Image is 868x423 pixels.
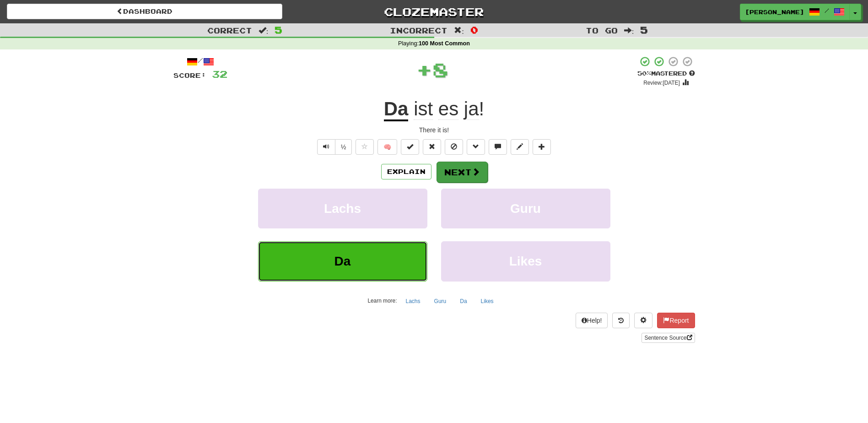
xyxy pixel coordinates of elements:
button: Guru [441,189,610,228]
span: Incorrect [390,26,447,35]
span: To go [586,26,618,35]
span: : [259,27,269,34]
span: 8 [432,58,448,81]
div: / [173,56,227,67]
div: There it is! [173,125,695,135]
button: Set this sentence to 100% Mastered (alt+m) [401,139,419,155]
span: 5 [640,24,648,35]
span: ist [414,98,433,120]
a: Dashboard [7,4,282,19]
span: [PERSON_NAME] [745,8,804,16]
a: [PERSON_NAME] / [740,4,850,20]
span: Likes [509,254,542,268]
button: Explain [381,164,431,179]
button: Da [258,241,427,281]
button: Guru [429,294,452,308]
span: Score: [173,71,206,79]
a: Sentence Source [642,333,695,343]
button: Ignore sentence (alt+i) [445,139,463,155]
span: 0 [470,24,478,35]
button: Help! [576,313,608,328]
button: 🧠 [377,139,397,155]
div: Mastered [637,70,695,78]
span: Correct [207,26,252,35]
button: Next [437,162,488,183]
button: Grammar (alt+g) [467,139,485,155]
span: ! [408,98,484,120]
button: Da [455,294,472,308]
button: Lachs [401,294,426,308]
span: : [624,27,634,34]
span: + [416,56,432,83]
button: Add to collection (alt+a) [533,139,551,155]
button: Lachs [258,189,427,228]
span: / [825,7,829,14]
span: 32 [212,68,227,80]
div: Text-to-speech controls [315,139,352,155]
button: Favorite sentence (alt+f) [356,139,374,155]
span: Da [334,254,351,268]
span: 5 [275,24,282,35]
button: Discuss sentence (alt+u) [489,139,507,155]
button: Play sentence audio (ctl+space) [317,139,335,155]
button: Likes [441,241,610,281]
button: ½ [335,139,352,155]
u: Da [384,98,409,121]
a: Clozemaster [296,4,571,20]
button: Round history (alt+y) [612,313,630,328]
button: Likes [476,294,499,308]
strong: 100 Most Common [419,40,470,47]
button: Report [657,313,695,328]
span: 50 % [637,70,651,77]
span: ja [464,98,479,120]
span: Lachs [324,201,361,216]
small: Review: [DATE] [643,80,680,86]
span: Guru [510,201,541,216]
span: es [438,98,458,120]
span: : [454,27,464,34]
button: Reset to 0% Mastered (alt+r) [423,139,441,155]
button: Edit sentence (alt+d) [511,139,529,155]
small: Learn more: [367,298,397,304]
